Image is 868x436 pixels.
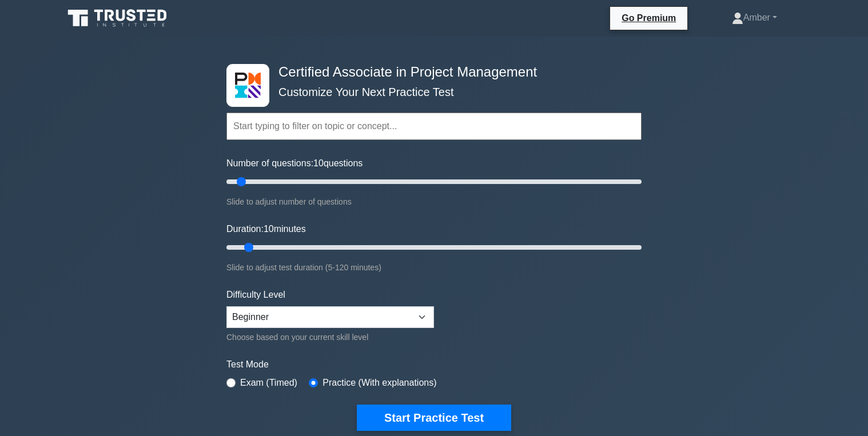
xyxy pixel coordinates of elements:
[704,6,805,29] a: Amber
[226,261,642,274] div: Slide to adjust test duration (5-120 minutes)
[226,195,642,209] div: Slide to adjust number of questions
[226,157,363,170] label: Number of questions: questions
[322,376,436,390] label: Practice (With explanations)
[357,405,511,431] button: Start Practice Test
[615,11,683,25] a: Go Premium
[226,222,306,236] label: Duration: minutes
[240,376,297,390] label: Exam (Timed)
[264,224,274,234] span: 10
[313,158,324,168] span: 10
[226,330,434,344] div: Choose based on your current skill level
[226,113,642,140] input: Start typing to filter on topic or concept...
[274,64,586,81] h4: Certified Associate in Project Management
[226,358,642,371] label: Test Mode
[226,288,285,302] label: Difficulty Level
